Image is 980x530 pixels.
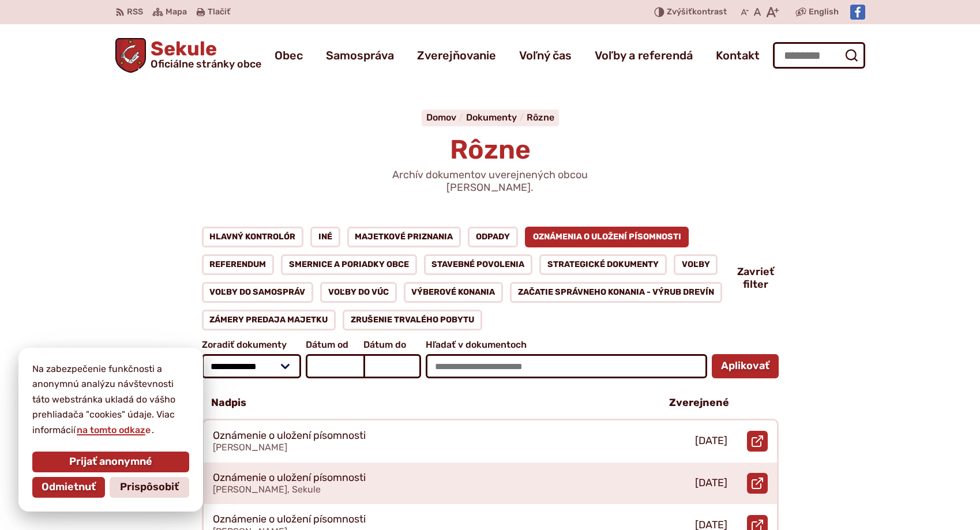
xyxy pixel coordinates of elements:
[424,254,533,275] a: Stavebné povolenia
[42,481,96,494] span: Odmietnuť
[208,7,230,17] span: Tlačiť
[202,340,302,350] span: Zoradiť dokumenty
[213,430,366,442] p: Oznámenie o uložení písomnosti
[850,5,865,20] img: Prejsť na Facebook stránku
[202,227,304,247] a: Hlavný kontrolór
[213,484,321,495] span: [PERSON_NAME], Sekule
[110,477,189,498] button: Prispôsobiť
[202,254,275,275] a: Referendum
[151,59,261,69] span: Oficiálne stránky obce
[712,354,779,378] button: Aplikovať
[667,7,727,17] span: kontrast
[539,254,667,275] a: Strategické dokumenty
[737,266,779,291] button: Zavrieť filter
[211,397,246,409] p: Nadpis
[32,477,105,498] button: Odmietnuť
[466,112,517,123] span: Dokumenty
[146,39,261,69] span: Sekule
[519,39,572,72] a: Voľný čas
[363,340,421,350] span: Dátum do
[806,5,841,19] a: English
[306,354,363,378] input: Dátum od
[213,442,287,453] span: [PERSON_NAME]
[426,354,707,378] input: Hľadať v dokumentoch
[202,282,314,303] a: Voľby do samospráv
[213,472,366,484] p: Oznámenie o uložení písomnosti
[213,513,366,526] p: Oznámenie o uložení písomnosti
[595,39,693,72] a: Voľby a referendá
[695,477,727,490] p: [DATE]
[674,254,718,275] a: Voľby
[32,452,189,472] button: Prijať anonymné
[527,112,554,123] a: Rôzne
[115,38,262,73] a: Logo Sekule, prejsť na domovskú stránku.
[426,340,707,350] span: Hľadať v dokumentoch
[809,5,839,19] span: English
[166,5,187,19] span: Mapa
[695,435,727,448] p: [DATE]
[306,340,363,350] span: Dátum od
[32,362,189,438] p: Na zabezpečenie funkčnosti a anonymnú analýzu návštevnosti táto webstránka ukladá do vášho prehli...
[525,227,689,247] a: Oznámenia o uložení písomnosti
[737,266,774,291] span: Zavrieť filter
[275,39,303,72] a: Obec
[343,310,482,330] a: Zrušenie trvalého pobytu
[310,227,340,247] a: Iné
[466,112,527,123] a: Dokumenty
[202,310,336,330] a: Zámery predaja majetku
[363,354,421,378] input: Dátum do
[202,354,302,378] select: Zoradiť dokumenty
[76,424,152,435] a: na tomto odkaze
[281,254,417,275] a: Smernice a poriadky obce
[69,456,152,468] span: Prijať anonymné
[669,397,729,409] p: Zverejnené
[320,282,397,303] a: Voľby do VÚC
[667,7,692,17] span: Zvýšiť
[468,227,518,247] a: Odpady
[127,5,143,19] span: RSS
[426,112,456,123] span: Domov
[450,134,531,166] span: Rôzne
[352,169,629,194] p: Archív dokumentov uverejnených obcou [PERSON_NAME].
[417,39,496,72] a: Zverejňovanie
[426,112,466,123] a: Domov
[120,481,179,494] span: Prispôsobiť
[347,227,461,247] a: Majetkové priznania
[510,282,722,303] a: Začatie správneho konania - výrub drevín
[115,38,147,73] img: Prejsť na domovskú stránku
[326,39,394,72] a: Samospráva
[404,282,504,303] a: Výberové konania
[716,39,760,72] a: Kontakt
